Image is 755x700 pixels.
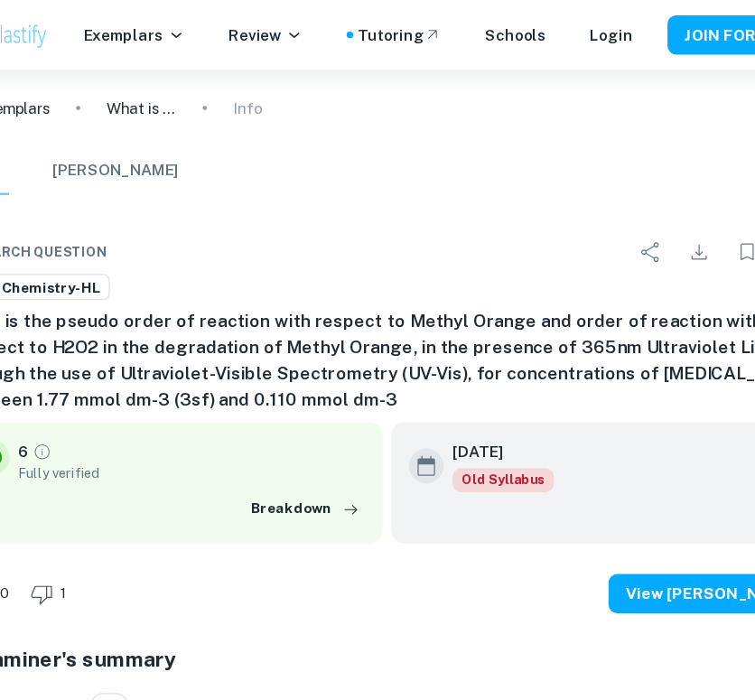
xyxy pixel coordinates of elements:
a: Chemistry-HL [51,227,148,249]
button: [PERSON_NAME] [101,122,206,162]
button: JOIN FOR FREE [610,13,733,45]
a: IA Exemplars [22,79,98,99]
span: Fully verified [72,384,359,400]
p: Exemplars [126,19,210,39]
a: IA [22,227,48,249]
div: Report issue [697,191,733,227]
button: View [PERSON_NAME] [561,475,733,508]
span: 10 [42,482,74,500]
span: 5/6 [133,660,164,677]
div: Like [22,477,74,506]
div: Share [578,191,614,227]
span: 2/2 [133,576,163,593]
h6: Criterion B [51,658,117,678]
h5: Examiner's summary [29,533,726,559]
span: Chemistry-HL [52,229,147,247]
p: Info [250,79,275,99]
a: Grade fully verified [84,366,100,382]
p: The student demonstrates a well-justified choice of topic and research question, emphasizing both... [51,603,704,623]
div: Bookmark [657,191,694,227]
a: Login [545,19,581,39]
div: Starting from the May 2025 session, the Chemistry IA requirements have changed. It's OK to refer ... [432,387,516,407]
button: Info [22,122,65,162]
p: What is the pseudo order of reaction with respect to Methyl Orange and order of reaction with res... [145,79,203,99]
button: Breakdown [260,407,359,434]
h6: Criterion A [51,574,117,594]
span: Research question [22,201,146,217]
img: Clastify logo [22,11,98,47]
div: Download [618,191,654,227]
a: Schools [459,19,509,39]
span: 1 [98,482,123,500]
span: Old Syllabus [432,387,516,407]
a: Tutoring [353,19,423,39]
span: IA [23,229,47,247]
div: Dislike [78,477,123,506]
h6: What is the pseudo order of reaction with respect to Methyl Orange and order of reaction with res... [22,256,733,342]
p: Review [247,19,308,39]
h6: [DATE] [432,364,501,384]
p: 6 [72,364,80,384]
